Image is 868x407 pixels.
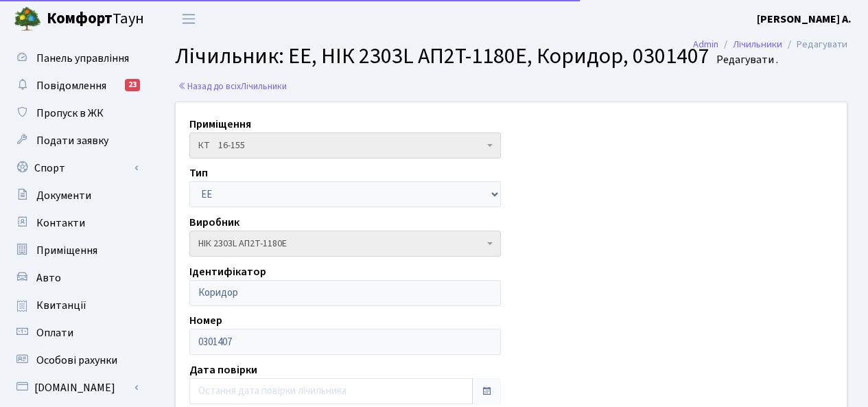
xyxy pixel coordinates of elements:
[7,292,144,319] a: Квитанції
[189,214,239,231] label: Виробник
[36,298,86,313] span: Квитанції
[7,209,144,237] a: Контакти
[36,216,85,231] span: Контакти
[189,165,208,181] label: Тип
[178,80,287,93] a: Назад до всіхЛічильники
[733,37,782,51] a: Лічильники
[198,237,484,251] span: НІК 2303L АП2Т-1180E
[36,78,106,93] span: Повідомлення
[7,72,144,100] a: Повідомлення23
[36,188,91,203] span: Документи
[47,8,144,31] span: Таун
[189,280,501,306] input: Наприклад: Коридор
[189,264,266,280] label: Ідентифікатор
[7,100,144,127] a: Пропуск в ЖК
[198,139,484,152] span: КТ 16-155
[36,51,129,66] span: Панель управління
[7,374,144,402] a: [DOMAIN_NAME]
[36,270,61,286] span: Авто
[7,182,144,209] a: Документи
[782,37,847,52] li: Редагувати
[7,154,144,182] a: Спорт
[757,11,852,27] a: [PERSON_NAME] А.
[241,80,287,93] span: Лічильники
[7,347,144,374] a: Особові рахунки
[125,79,140,91] div: 23
[189,378,473,404] input: Остання дата повірки лічильника
[47,8,113,30] b: Комфорт
[36,325,73,340] span: Оплати
[36,106,104,121] span: Пропуск в ЖК
[172,8,206,30] button: Переключити навігацію
[7,45,144,72] a: Панель управління
[693,37,718,51] a: Admin
[189,231,501,257] span: НІК 2303L АП2Т-1180E
[7,127,144,154] a: Подати заявку
[757,12,852,27] b: [PERSON_NAME] А.
[7,237,144,264] a: Приміщення
[672,30,868,59] nav: breadcrumb
[36,243,97,258] span: Приміщення
[7,264,144,292] a: Авто
[7,319,144,347] a: Оплати
[175,40,709,72] span: Лічильник: ЕЕ, НІК 2303L АП2Т-1180E, Коридор, 0301407
[189,132,501,159] span: КТ 16-155
[14,5,41,33] img: logo.png
[189,312,222,329] label: Номер
[189,116,251,132] label: Приміщення
[36,133,108,148] span: Подати заявку
[36,353,117,368] span: Особові рахунки
[189,329,501,355] input: Номер лічильника, дивіться у своєму паспорті до лічильника
[714,54,778,67] small: Редагувати .
[189,362,257,378] label: Дата повірки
